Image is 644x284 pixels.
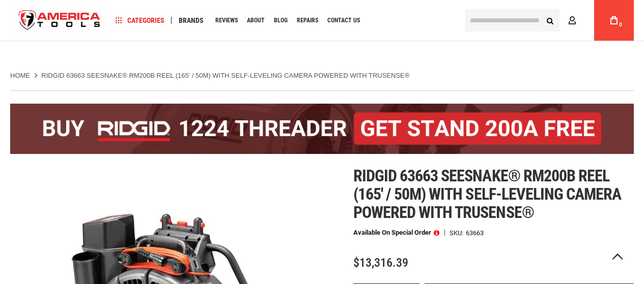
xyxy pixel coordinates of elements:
[327,17,360,23] span: Contact Us
[466,230,484,236] div: 63663
[174,14,208,27] a: Brands
[10,71,30,80] a: Home
[450,230,466,236] strong: SKU
[297,17,318,23] span: Repairs
[10,104,634,154] img: BOGO: Buy the RIDGID® 1224 Threader (26092), get the 92467 200A Stand FREE!
[292,14,323,27] a: Repairs
[10,2,109,40] a: store logo
[116,17,164,24] span: Categories
[211,14,242,27] a: Reviews
[353,229,439,236] p: Available on Special Order
[179,17,204,24] span: Brands
[269,14,292,27] a: Blog
[10,2,109,40] img: America Tools
[111,14,169,27] a: Categories
[353,166,622,222] span: Ridgid 63663 seesnake® rm200b reel (165' / 50m) with self-leveling camera powered with trusense®
[540,11,559,30] button: Search
[215,17,238,23] span: Reviews
[247,17,265,23] span: About
[323,14,365,27] a: Contact Us
[242,14,269,27] a: About
[41,72,409,79] strong: RIDGID 63663 SEESNAKE® RM200B REEL (165' / 50M) WITH SELF-LEVELING CAMERA POWERED WITH TRUSENSE®
[353,256,408,270] span: $13,316.39
[274,17,288,23] span: Blog
[619,22,622,27] span: 0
